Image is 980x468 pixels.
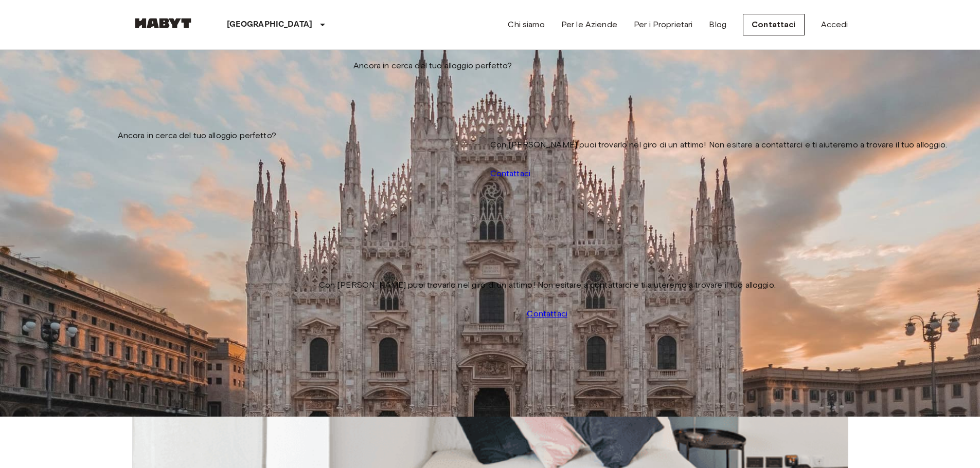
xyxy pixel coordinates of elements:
[227,18,313,31] p: [GEOGRAPHIC_DATA]
[508,18,544,31] a: Chi siamo
[319,279,776,291] span: Con [PERSON_NAME] puoi trovarlo nel giro di un attimo! Non esitare a contattarci e ti aiuteremo a...
[709,18,726,31] a: Blog
[132,18,194,28] img: Habyt
[634,18,693,31] a: Per i Proprietari
[527,308,567,320] a: Contattaci
[353,60,512,72] span: Ancora in cerca del tuo alloggio perfetto?
[821,18,848,31] a: Accedi
[561,18,617,31] a: Per le Aziende
[743,14,805,35] a: Contattaci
